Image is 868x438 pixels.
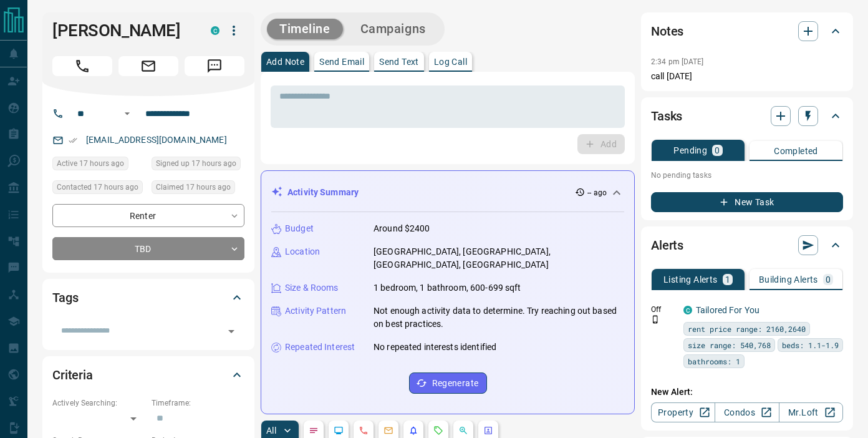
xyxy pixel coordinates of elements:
[52,288,78,308] h2: Tags
[156,181,231,193] span: Claimed 17 hours ago
[774,147,818,155] p: Completed
[285,304,346,318] p: Activity Pattern
[319,57,364,66] p: Send Email
[651,304,676,315] p: Off
[374,304,624,331] p: Not enough activity data to determine. Try reaching out based on best practices.
[408,426,418,436] svg: Listing Alerts
[334,426,344,436] svg: Lead Browsing Activity
[651,386,843,399] p: New Alert:
[651,402,715,422] a: Property
[57,157,124,170] span: Active 17 hours ago
[266,57,304,66] p: Add Note
[715,402,779,422] a: Condos
[120,106,135,121] button: Open
[267,19,343,39] button: Timeline
[782,339,839,351] span: beds: 1.1-1.9
[715,146,720,155] p: 0
[52,180,145,198] div: Sun Sep 14 2025
[651,166,843,185] p: No pending tasks
[52,237,244,260] div: TBD
[86,135,227,145] a: [EMAIL_ADDRESS][DOMAIN_NAME]
[374,245,624,271] p: [GEOGRAPHIC_DATA], [GEOGRAPHIC_DATA], [GEOGRAPHIC_DATA], [GEOGRAPHIC_DATA]
[433,426,443,436] svg: Requests
[287,186,359,199] p: Activity Summary
[348,19,438,39] button: Campaigns
[759,275,818,284] p: Building Alerts
[587,187,607,198] p: -- ago
[458,426,468,436] svg: Opportunities
[52,157,145,174] div: Sun Sep 14 2025
[651,70,843,83] p: call [DATE]
[725,275,730,284] p: 1
[651,315,660,324] svg: Push Notification Only
[434,57,467,66] p: Log Call
[285,245,320,258] p: Location
[683,306,692,314] div: condos.ca
[651,16,843,46] div: Notes
[57,181,138,193] span: Contacted 17 hours ago
[383,426,393,436] svg: Emails
[152,157,244,174] div: Sun Sep 14 2025
[211,26,219,35] div: condos.ca
[651,230,843,260] div: Alerts
[52,283,244,313] div: Tags
[309,426,319,436] svg: Notes
[52,360,244,390] div: Criteria
[152,397,244,409] p: Timeframe:
[69,136,77,145] svg: Email Verified
[688,339,771,351] span: size range: 540,768
[409,372,487,394] button: Regenerate
[285,222,314,235] p: Budget
[663,275,718,284] p: Listing Alerts
[826,275,831,284] p: 0
[673,146,707,155] p: Pending
[696,305,759,315] a: Tailored For You
[152,180,244,198] div: Sun Sep 14 2025
[651,235,683,255] h2: Alerts
[359,426,369,436] svg: Calls
[688,355,740,367] span: bathrooms: 1
[185,56,244,76] span: Message
[223,323,240,340] button: Open
[651,192,843,212] button: New Task
[52,56,112,76] span: Call
[271,181,624,204] div: Activity Summary-- ago
[285,281,339,294] p: Size & Rooms
[156,157,236,170] span: Signed up 17 hours ago
[483,426,493,436] svg: Agent Actions
[118,56,178,76] span: Email
[285,341,355,354] p: Repeated Interest
[688,323,806,335] span: rent price range: 2160,2640
[52,21,192,41] h1: [PERSON_NAME]
[651,21,683,41] h2: Notes
[374,222,430,235] p: Around $2400
[779,402,843,422] a: Mr.Loft
[651,101,843,131] div: Tasks
[52,204,244,227] div: Renter
[266,426,276,435] p: All
[379,57,419,66] p: Send Text
[651,106,682,126] h2: Tasks
[52,397,145,409] p: Actively Searching:
[651,57,704,66] p: 2:34 pm [DATE]
[374,281,521,294] p: 1 bedroom, 1 bathroom, 600-699 sqft
[52,365,93,385] h2: Criteria
[374,341,496,354] p: No repeated interests identified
